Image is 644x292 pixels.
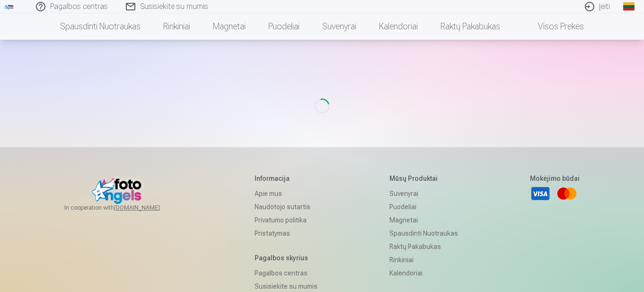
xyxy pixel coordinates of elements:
a: Puodeliai [257,13,311,40]
span: In cooperation with [64,204,183,212]
a: Spausdinti nuotraukas [389,227,458,240]
a: Suvenyrai [389,187,458,200]
a: Naudotojo sutartis [255,200,318,213]
a: Visos prekės [512,13,595,40]
a: Suvenyrai [311,13,368,40]
a: Privatumo politika [255,213,318,227]
a: [DOMAIN_NAME] [114,204,183,212]
a: Spausdinti nuotraukas [49,13,152,40]
a: Magnetai [389,213,458,227]
a: Magnetai [202,13,257,40]
a: Raktų pakabukas [389,240,458,253]
a: Puodeliai [389,200,458,213]
a: Raktų pakabukas [429,13,512,40]
a: Pristatymas [255,227,318,240]
a: Kalendoriai [368,13,429,40]
a: Apie mus [255,187,318,200]
a: Kalendoriai [389,266,458,280]
a: Pagalbos centras [255,266,318,280]
a: Rinkiniai [152,13,202,40]
h5: Pagalbos skyrius [255,253,318,263]
a: Visa [530,183,551,204]
a: Rinkiniai [389,253,458,266]
h5: Mūsų produktai [389,174,458,183]
h5: Mokėjimo būdai [530,174,580,183]
img: /fa5 [4,4,14,9]
h5: Informacija [255,174,318,183]
a: Mastercard [556,183,577,204]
